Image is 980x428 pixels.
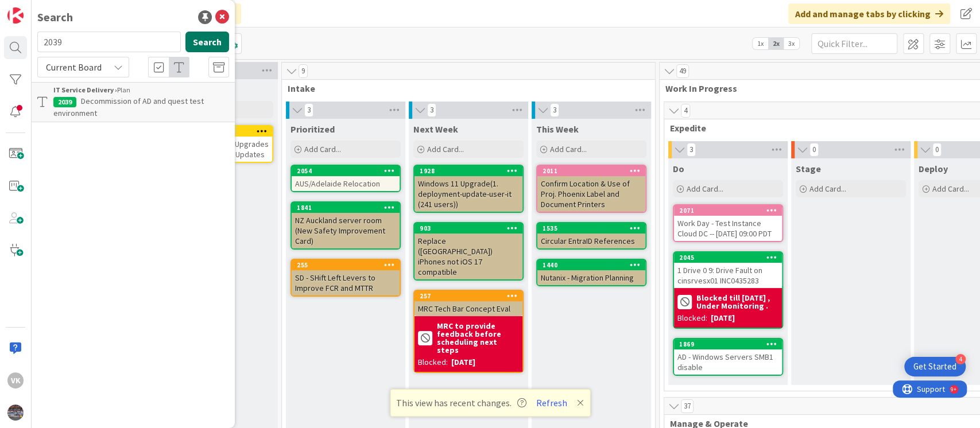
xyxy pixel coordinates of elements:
input: Search for title... [37,32,181,52]
span: Support [24,2,52,15]
div: 903Replace ([GEOGRAPHIC_DATA]) iPhones not iOS 17 compatible [415,223,522,279]
div: 1535 [543,224,645,232]
div: 2011 [537,166,645,176]
div: 1928Windows 11 Upgrade(1. deployment-update-user-it (241 users)) [415,166,522,212]
div: Blocked: [418,356,448,368]
div: [DATE] [711,312,735,324]
div: Nutanix - Migration Planning [537,270,645,285]
span: Stage [796,163,821,174]
div: 1440 [543,261,645,269]
span: Decommission of AD and quest test environment [53,96,204,118]
div: 1841 [297,204,400,212]
span: Current Board [46,61,102,73]
div: 1535Circular EntraID References [537,223,645,248]
div: 2054 [292,166,400,176]
span: 49 [676,64,689,78]
div: 2054AUS/Adelaide Relocation [292,166,400,191]
input: Quick Filter... [811,33,897,54]
span: 1x [753,38,768,49]
span: Add Card... [304,144,341,154]
div: Plan [53,85,229,95]
div: Get Started [913,361,956,372]
span: Prioritized [290,123,335,135]
div: Open Get Started checklist, remaining modules: 4 [904,357,966,376]
div: 1 Drive 0 9: Drive Fault on cinsrvesx01 INC0435283 [674,263,782,288]
div: 255SD - SHift Left Levers to Improve FCR and MTTR [292,260,400,295]
div: AD - Windows Servers SMB1 disable [674,349,782,375]
div: 1928 [420,167,522,175]
div: 2054 [297,167,400,175]
b: Blocked till [DATE] , Under Monitoring . [696,294,778,310]
button: Search [185,32,229,52]
div: Confirm Location & Use of Proj. Phoenix Label and Document Printers [537,176,645,212]
div: 2071 [679,207,782,215]
b: MRC to provide feedback before scheduling next steps [437,322,519,354]
span: Deploy [919,163,948,174]
span: This view has recent changes. [396,396,526,410]
div: Search [37,9,73,26]
span: 3 [304,103,313,117]
div: Replace ([GEOGRAPHIC_DATA]) iPhones not iOS 17 compatible [415,234,522,279]
div: Work Day - Test Instance Cloud DC -- [DATE] 09:00 PDT [674,216,782,241]
span: Do [673,163,684,174]
span: 3 [427,103,436,117]
img: Visit kanbanzone.com [7,7,24,24]
span: 3 [687,143,696,157]
div: 2011 [543,167,645,175]
img: avatar [7,404,24,421]
div: 257 [420,292,522,300]
span: 0 [932,143,942,157]
span: Add Card... [550,144,587,154]
div: VK [7,372,24,388]
div: 2011Confirm Location & Use of Proj. Phoenix Label and Document Printers [537,166,645,212]
div: 1869 [679,340,782,348]
div: 1869AD - Windows Servers SMB1 disable [674,339,782,375]
div: 903 [415,223,522,234]
span: Add Card... [932,184,969,194]
div: 2045 [679,254,782,262]
div: 9+ [58,5,64,14]
div: Blocked: [677,312,707,324]
span: Add Card... [687,184,723,194]
div: 257MRC Tech Bar Concept Eval [415,291,522,316]
div: 2039 [53,97,76,107]
div: 257 [415,291,522,301]
span: This Week [536,123,579,135]
div: 1841NZ Auckland server room (New Safety Improvement Card) [292,203,400,248]
span: Intake [288,83,641,94]
span: Add Card... [809,184,846,194]
span: 37 [681,399,694,413]
b: IT Service Delivery › [53,85,117,94]
div: 1440 [537,260,645,270]
div: Circular EntraID References [537,234,645,248]
span: 0 [809,143,819,157]
div: Windows 11 Upgrade(1. deployment-update-user-it (241 users)) [415,176,522,212]
div: AUS/Adelaide Relocation [292,176,400,191]
div: 2071 [674,205,782,216]
div: SD - SHift Left Levers to Improve FCR and MTTR [292,270,400,295]
div: 1928 [415,166,522,176]
span: Add Card... [427,144,464,154]
div: 4 [955,354,966,364]
span: 3 [550,103,559,117]
span: 3x [784,38,799,49]
span: 4 [681,104,690,118]
a: IT Service Delivery ›Plan2039Decommission of AD and quest test environment [32,82,235,122]
div: 1535 [537,223,645,234]
div: [DATE] [451,356,475,368]
div: Add and manage tabs by clicking [788,3,950,24]
div: 2045 [674,252,782,263]
div: 20451 Drive 0 9: Drive Fault on cinsrvesx01 INC0435283 [674,252,782,288]
div: 2071Work Day - Test Instance Cloud DC -- [DATE] 09:00 PDT [674,205,782,241]
div: 903 [420,224,522,232]
div: NZ Auckland server room (New Safety Improvement Card) [292,213,400,248]
button: Refresh [532,395,571,410]
span: 2x [768,38,784,49]
div: 255 [297,261,400,269]
div: MRC Tech Bar Concept Eval [415,301,522,316]
div: 1841 [292,203,400,213]
span: 9 [299,64,308,78]
div: 1869 [674,339,782,349]
div: 255 [292,260,400,270]
span: Next Week [413,123,458,135]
